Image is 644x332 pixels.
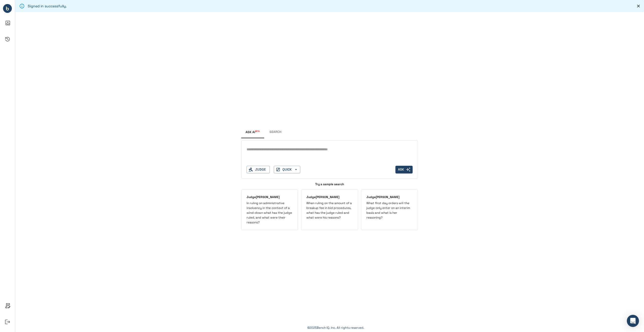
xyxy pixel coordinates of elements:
div: Open Intercom Messenger [627,315,639,327]
span: Ask AI [246,130,260,134]
button: Search [264,126,287,138]
p: Judge [PERSON_NAME] [247,195,293,200]
a: Judge[PERSON_NAME]What first day orders will the judge only enter on an interim basis and what is... [361,189,418,230]
span: BETA [255,130,260,132]
p: Try a sample search [241,182,418,186]
button: QUICK [274,166,300,174]
button: Ask [395,166,413,174]
div: Signed in successfully. [28,2,67,11]
p: Judge [PERSON_NAME] [366,195,413,200]
a: Judge[PERSON_NAME]In ruling on administrative insolvency in the context of a wind-down what has t... [241,189,298,230]
p: When ruling on the amount of a breakup fee in bid procedures, what has the judge ruled and what w... [306,201,353,220]
a: Judge[PERSON_NAME]When ruling on the amount of a breakup fee in bid procedures, what has the judg... [301,189,358,230]
p: What first day orders will the judge only enter on an interim basis and what is her reasoning? [366,201,413,220]
p: Judge [PERSON_NAME] [306,195,353,200]
p: In ruling on administrative insolvency in the context of a wind-down what has the judge ruled, an... [247,201,293,225]
button: Judge [247,166,270,174]
span: Enter search text [395,166,413,174]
